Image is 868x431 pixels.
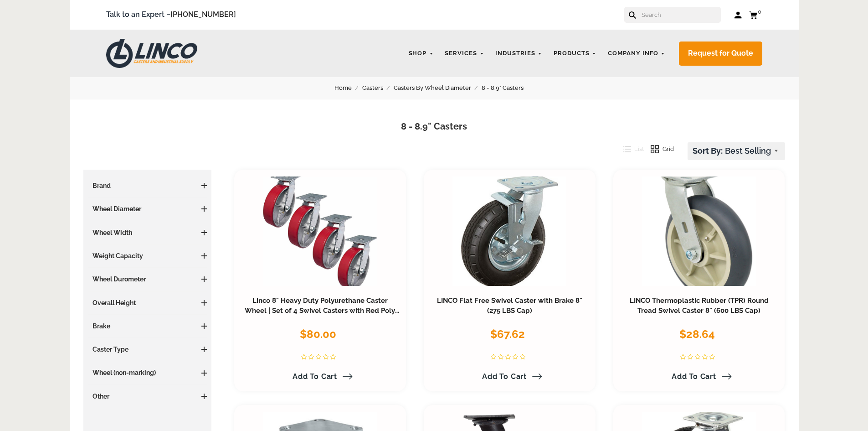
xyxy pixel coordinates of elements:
a: LINCO Flat Free Swivel Caster with Brake 8" (275 LBS Cap) [437,296,582,315]
a: Casters [362,83,394,93]
h3: Caster Type [88,345,207,354]
span: Talk to an Expert – [106,9,236,21]
span: $67.62 [490,327,525,341]
span: $80.00 [300,327,336,341]
h3: Wheel Durometer [88,275,207,284]
button: List [616,142,644,156]
img: LINCO CASTERS & INDUSTRIAL SUPPLY [106,39,197,68]
span: Add to Cart [482,372,527,381]
a: Request for Quote [679,42,762,66]
a: LINCO Thermoplastic Rubber (TPR) Round Tread Swivel Caster 8" (600 LBS Cap) [630,296,769,315]
a: 0 [749,9,762,21]
span: $28.64 [679,327,715,341]
a: Products [549,45,601,62]
a: Casters By Wheel Diameter [394,83,482,93]
span: Add to Cart [672,372,716,381]
h3: Brake [88,322,207,331]
a: [PHONE_NUMBER] [170,10,236,19]
h3: Brand [88,181,207,190]
h3: Wheel Diameter [88,204,207,213]
h1: 8 - 8.9" Casters [83,120,785,133]
a: Add to Cart [477,369,542,384]
h3: Other [88,392,207,401]
a: Linco 8" Heavy Duty Polyurethane Caster Wheel | Set of 4 Swivel Casters with Red Poly on Cast Iro... [245,296,399,325]
a: Industries [491,45,547,62]
span: 0 [758,8,761,15]
h3: Weight Capacity [88,251,207,260]
a: Shop [404,45,438,62]
a: Add to Cart [287,369,353,384]
input: Search [641,7,721,23]
span: Add to Cart [293,372,337,381]
a: Add to Cart [666,369,732,384]
a: Company Info [603,45,670,62]
h3: Wheel Width [88,228,207,237]
a: 8 - 8.9" Casters [482,83,534,93]
a: Log in [734,10,742,20]
h3: Overall Height [88,298,207,307]
button: Grid [644,142,674,156]
a: Home [334,83,362,93]
a: Services [440,45,488,62]
h3: Wheel (non-marking) [88,368,207,377]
